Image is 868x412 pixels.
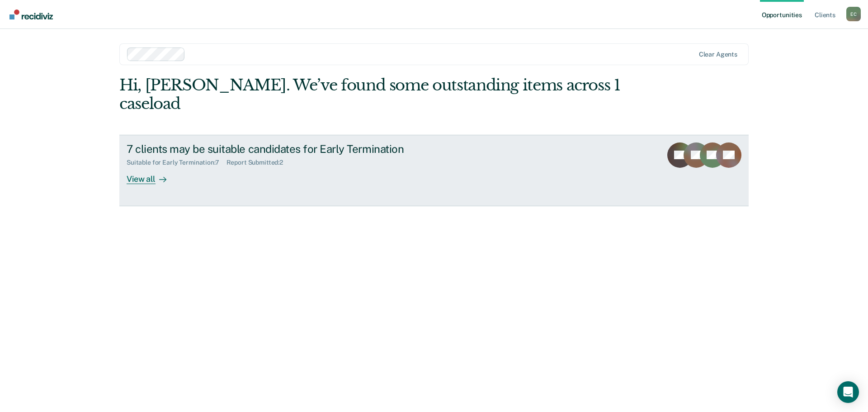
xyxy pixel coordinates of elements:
div: E C [846,7,861,21]
div: Open Intercom Messenger [837,381,859,403]
div: Hi, [PERSON_NAME]. We’ve found some outstanding items across 1 caseload [119,76,623,113]
div: Suitable for Early Termination : 7 [127,159,226,166]
img: Recidiviz [9,9,53,19]
div: 7 clients may be suitable candidates for Early Termination [127,142,444,156]
a: 7 clients may be suitable candidates for Early TerminationSuitable for Early Termination:7Report ... [119,135,749,206]
div: Clear agents [699,51,737,58]
div: Report Submitted : 2 [226,159,291,166]
button: Profile dropdown button [846,7,861,21]
div: View all [127,166,177,184]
